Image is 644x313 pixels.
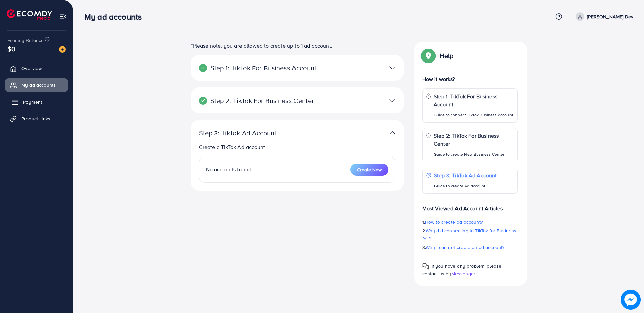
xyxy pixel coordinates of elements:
[23,99,42,105] span: Payment
[350,164,388,176] button: Create New
[7,37,44,44] span: Ecomdy Balance
[422,218,518,226] p: 1.
[84,12,147,22] h3: My ad accounts
[199,129,326,137] p: Step 3: TikTok Ad Account
[5,95,68,109] a: Payment
[434,111,514,119] p: Guide to connect TikTok Business account
[434,182,497,190] p: Guide to create Ad account
[21,82,56,88] span: My ad accounts
[389,128,395,138] img: TikTok partner
[422,75,518,83] p: How it works?
[5,112,68,125] a: Product Links
[199,64,326,72] p: Step 1: TikTok For Business Account
[440,52,454,60] p: Help
[573,12,633,21] a: [PERSON_NAME] Dev
[422,227,518,243] p: 2.
[21,115,50,122] span: Product Links
[621,290,641,310] img: image
[199,143,398,151] p: Create a TikTok Ad account
[422,243,518,251] p: 3.
[425,218,483,225] span: How to create ad account?
[191,42,404,50] p: *Please note, you are allowed to create up to 1 ad account.
[434,132,514,148] p: Step 2: TikTok For Business Center
[59,46,66,53] img: image
[199,97,326,105] p: Step 2: TikTok For Business Center
[587,13,633,21] p: [PERSON_NAME] Dev
[422,263,502,277] span: If you have any problem, please contact us by
[434,171,497,179] p: Step 3: TikTok Ad Account
[422,263,429,270] img: Popup guide
[422,50,434,62] img: Popup guide
[206,166,252,173] span: No accounts found
[434,92,514,108] p: Step 1: TikTok For Business Account
[389,96,395,105] img: TikTok partner
[7,9,52,20] img: logo
[5,62,68,75] a: Overview
[5,78,68,92] a: My ad accounts
[434,150,514,159] p: Guide to create New Business Center
[422,227,517,242] span: Why did connecting to TikTok for Business fail?
[422,199,518,212] p: Most Viewed Ad Account Articles
[426,244,505,251] span: Why I can not create an ad account?
[389,63,395,73] img: TikTok partner
[451,270,475,277] span: Messenger
[357,166,382,173] span: Create New
[21,65,42,72] span: Overview
[7,44,15,54] span: $0
[59,13,67,20] img: menu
